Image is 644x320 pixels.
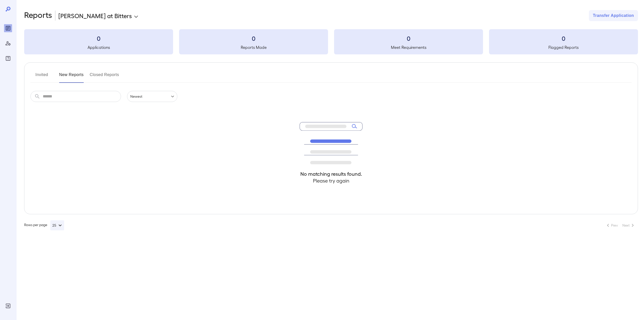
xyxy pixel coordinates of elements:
[300,177,363,184] h4: Please try again
[334,44,483,50] h5: Meet Requirements
[4,302,12,310] div: Log Out
[58,12,132,20] p: [PERSON_NAME] at Bitters
[489,34,638,42] h3: 0
[589,10,638,21] button: Transfer Application
[24,29,638,54] summary: 0Applications0Reports Made0Meet Requirements0Flagged Reports
[179,44,328,50] h5: Reports Made
[59,71,84,83] button: New Reports
[334,34,483,42] h3: 0
[24,10,52,21] h2: Reports
[50,220,64,230] button: 25
[24,34,173,42] h3: 0
[4,39,12,47] div: Manage Users
[489,44,638,50] h5: Flagged Reports
[24,44,173,50] h5: Applications
[4,54,12,62] div: FAQ
[179,34,328,42] h3: 0
[90,71,119,83] button: Closed Reports
[4,24,12,32] div: Reports
[603,221,638,229] nav: pagination navigation
[127,91,177,102] div: Newest
[30,71,53,83] button: Invited
[24,220,64,230] div: Rows per page
[300,170,363,177] h4: No matching results found.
